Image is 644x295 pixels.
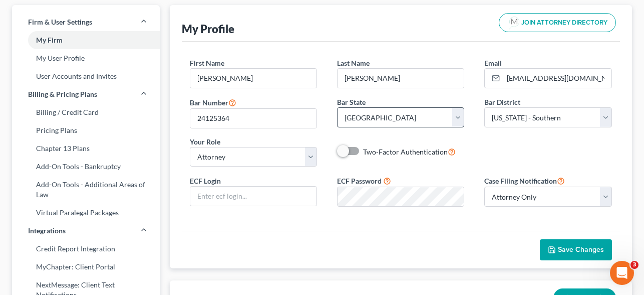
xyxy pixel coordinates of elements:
a: Add-On Tools - Additional Areas of Law [12,176,160,204]
span: Email [484,59,502,67]
label: Case Filing Notification [484,175,565,187]
div: My Profile [182,22,234,36]
span: Firm & User Settings [28,17,92,27]
a: Credit Report Integration [12,240,160,258]
a: User Accounts and Invites [12,67,160,85]
a: Add-On Tools - Bankruptcy [12,158,160,176]
span: Your Role [190,137,220,146]
label: ECF Password [337,176,382,186]
span: First Name [190,59,224,67]
span: 3 [630,261,638,269]
label: Bar District [484,97,520,107]
input: Enter ecf login... [190,187,316,206]
a: My User Profile [12,49,160,67]
a: Pricing Plans [12,121,160,139]
a: Billing & Pricing Plans [12,85,160,103]
img: modern-attorney-logo-488310dd42d0e56951fffe13e3ed90e038bc441dd813d23dff0c9337a977f38e.png [507,16,521,30]
input: # [190,109,316,128]
input: Enter last name... [338,69,464,88]
a: My Firm [12,31,160,49]
a: Virtual Paralegal Packages [12,204,160,222]
button: Save Changes [540,239,612,260]
label: Bar State [337,97,366,107]
label: ECF Login [190,176,221,186]
span: Two-Factor Authentication [363,147,448,156]
button: JOIN ATTORNEY DIRECTORY [499,13,616,32]
label: Bar Number [190,96,236,108]
span: Save Changes [558,245,604,254]
iframe: Intercom live chat [610,261,634,285]
span: Integrations [28,226,66,236]
a: Integrations [12,222,160,240]
span: Billing & Pricing Plans [28,89,97,99]
input: Enter email... [503,69,611,88]
a: Chapter 13 Plans [12,139,160,158]
input: Enter first name... [190,69,316,88]
a: Firm & User Settings [12,13,160,31]
span: Last Name [337,59,370,67]
span: JOIN ATTORNEY DIRECTORY [521,20,607,26]
a: MyChapter: Client Portal [12,258,160,276]
a: Billing / Credit Card [12,103,160,121]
